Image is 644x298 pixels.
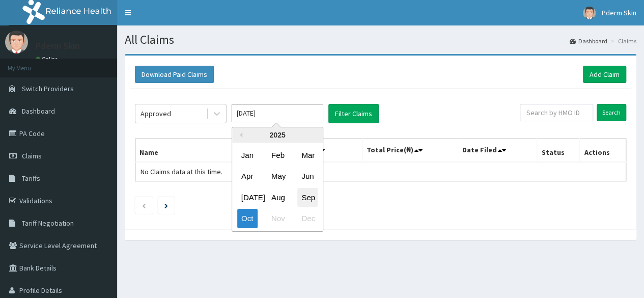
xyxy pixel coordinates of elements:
[237,188,258,207] div: Choose July 2025
[141,167,222,176] span: No Claims data at this time.
[22,106,55,116] span: Dashboard
[267,167,288,186] div: Choose May 2025
[267,188,288,207] div: Choose August 2025
[237,209,258,228] div: Choose October 2025
[597,104,626,121] input: Search
[297,167,318,186] div: Choose June 2025
[297,146,318,165] div: Choose March 2025
[570,37,607,45] a: Dashboard
[232,127,323,143] div: 2025
[22,84,74,93] span: Switch Providers
[36,41,80,50] p: Pderm Skin
[232,145,323,229] div: month 2025-10
[142,201,146,210] a: Previous page
[135,66,214,83] button: Download Paid Claims
[583,66,626,83] a: Add Claim
[458,139,537,162] th: Date Filed
[580,139,626,162] th: Actions
[22,174,40,183] span: Tariffs
[237,132,242,138] button: Previous Year
[362,139,458,162] th: Total Price(₦)
[237,167,258,186] div: Choose April 2025
[602,8,636,17] span: Pderm Skin
[5,31,28,53] img: User Image
[125,33,636,46] h1: All Claims
[135,139,259,162] th: Name
[22,219,74,228] span: Tariff Negotiation
[164,201,168,210] a: Next page
[36,56,60,63] a: Online
[267,146,288,165] div: Choose February 2025
[328,104,379,123] button: Filter Claims
[141,109,171,119] div: Approved
[297,188,318,207] div: Choose September 2025
[22,151,42,160] span: Claims
[520,104,593,121] input: Search by HMO ID
[232,104,323,122] input: Select Month and Year
[237,146,258,165] div: Choose January 2025
[537,139,580,162] th: Status
[608,37,636,45] li: Claims
[583,7,596,19] img: User Image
